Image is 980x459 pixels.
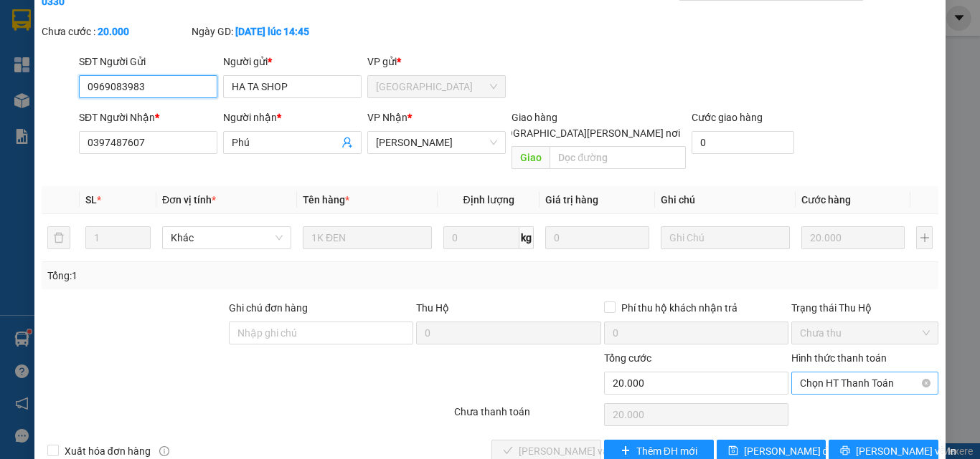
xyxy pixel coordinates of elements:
[376,76,497,97] span: Sài Gòn
[79,110,217,125] div: SĐT Người Nhận
[341,137,353,148] span: user-add
[171,227,283,248] span: Khác
[550,146,686,169] input: Dọc đường
[661,226,790,249] input: Ghi Chú
[621,445,631,457] span: plus
[801,194,851,206] span: Cước hàng
[728,445,738,457] span: save
[800,322,930,344] span: Chưa thu
[303,226,432,249] input: VD: Bàn, Ghế
[484,125,686,141] span: [GEOGRAPHIC_DATA][PERSON_NAME] nơi
[229,322,413,344] input: Ghi chú đơn hàng
[545,194,598,206] span: Giá trị hàng
[47,268,380,284] div: Tổng: 1
[519,226,534,249] span: kg
[159,446,169,456] span: info-circle
[655,186,796,214] th: Ghi chú
[616,300,743,316] span: Phí thu hộ khách nhận trả
[463,194,514,206] span: Định lượng
[801,226,905,249] input: 0
[744,443,837,459] span: [PERSON_NAME] đổi
[604,352,651,364] span: Tổng cước
[192,24,339,39] div: Ngày GD:
[47,226,70,249] button: delete
[916,226,933,249] button: plus
[416,302,449,314] span: Thu Hộ
[98,26,129,37] b: 20.000
[922,379,930,387] span: close-circle
[856,443,956,459] span: [PERSON_NAME] và In
[453,404,603,429] div: Chưa thanh toán
[791,352,887,364] label: Hình thức thanh toán
[85,194,97,206] span: SL
[223,110,362,125] div: Người nhận
[79,54,217,69] div: SĐT Người Gửi
[59,443,156,459] span: Xuất hóa đơn hàng
[367,112,407,123] span: VP Nhận
[692,112,763,123] label: Cước giao hàng
[229,302,308,314] label: Ghi chú đơn hàng
[636,443,697,459] span: Thêm ĐH mới
[840,445,850,457] span: printer
[303,194,349,206] span: Tên hàng
[42,24,189,39] div: Chưa cước :
[512,112,557,123] span: Giao hàng
[367,54,506,69] div: VP gửi
[223,54,362,69] div: Người gửi
[545,226,649,249] input: 0
[376,132,497,153] span: Cao Tốc
[235,26,309,37] b: [DATE] lúc 14:45
[692,131,794,154] input: Cước giao hàng
[512,146,550,169] span: Giao
[800,372,930,394] span: Chọn HT Thanh Toán
[791,300,938,316] div: Trạng thái Thu Hộ
[162,194,216,206] span: Đơn vị tính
